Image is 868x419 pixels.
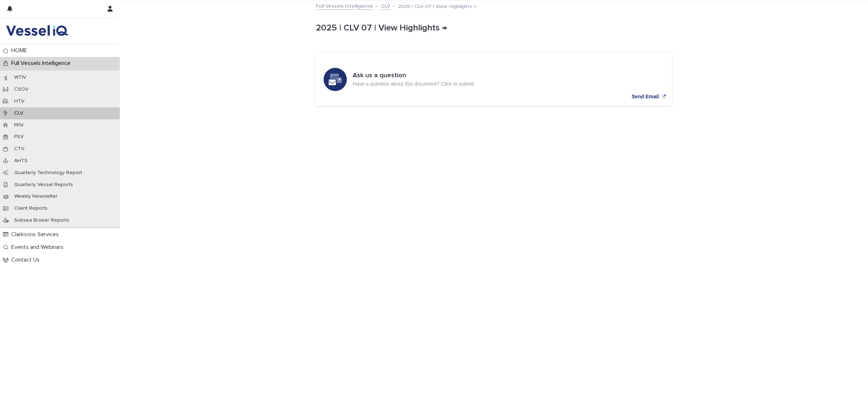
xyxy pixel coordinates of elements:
a: Send Email [316,53,672,106]
p: 2025 | CLV 07 | View Highlights → [398,2,476,10]
p: FFIV [8,122,29,128]
p: CLV [8,110,29,116]
p: PSV [8,134,29,140]
p: HOME [8,47,33,54]
p: Clarksons Services [8,231,65,238]
p: Client Reports [8,205,53,211]
h3: Ask us a question [353,72,474,80]
a: Full Vessels Intelligence [316,1,373,10]
p: CTV [8,146,30,152]
p: Subsea Broker Reports [8,217,75,223]
p: Full Vessels Intelligence [8,60,76,67]
p: Events and Webinars [8,244,69,251]
p: Contact Us [8,256,45,263]
p: HTV [8,98,30,104]
p: Send Email [632,94,659,100]
img: DY2harLS7Ky7oFY6OHCp [6,24,68,38]
a: CLV [381,1,390,10]
p: AHTS [8,158,33,164]
p: Have a question about this document? Click to submit [353,81,474,87]
p: Quarterly Vessel Reports [8,182,79,188]
p: CSOV [8,86,34,93]
p: 2025 | CLV 07 | View Highlights → [316,23,669,33]
p: WTIV [8,74,32,81]
p: Weekly Newsletter [8,193,64,200]
p: Quarterly Technology Report [8,170,88,176]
